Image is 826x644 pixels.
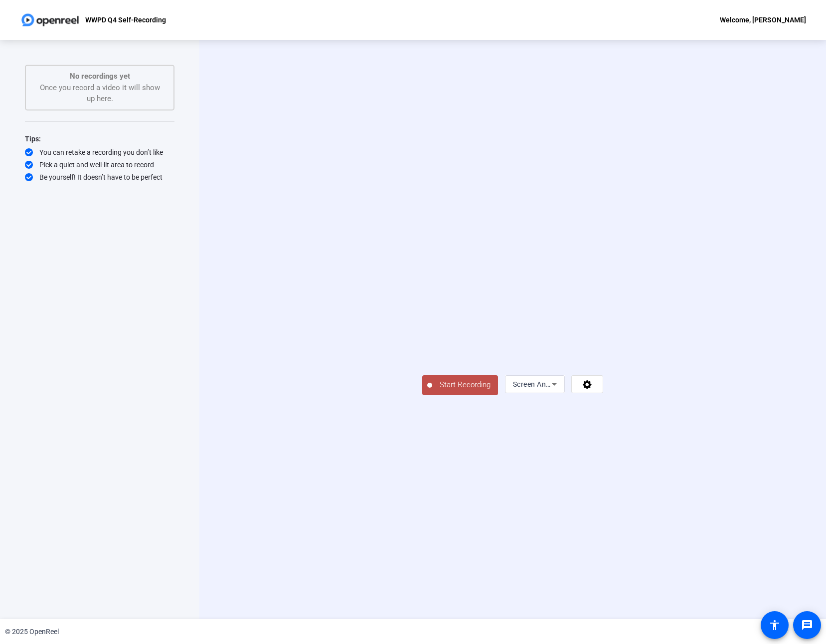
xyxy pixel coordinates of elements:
span: Screen And Camera [513,380,578,388]
div: © 2025 OpenReel [5,627,59,637]
button: Start Recording [422,375,498,395]
div: Be yourself! It doesn’t have to be perfect [25,172,174,182]
div: Welcome, [PERSON_NAME] [720,14,806,26]
p: No recordings yet [36,71,164,82]
mat-icon: accessibility [769,619,781,631]
div: You can retake a recording you don’t like [25,147,174,157]
span: Start Recording [432,379,498,391]
div: Pick a quiet and well-lit area to record [25,160,174,170]
div: Tips: [25,133,174,145]
img: OpenReel logo [20,10,80,30]
div: Once you record a video it will show up here. [36,71,164,105]
mat-icon: message [801,619,813,631]
p: WWPD Q4 Self-Recording [85,14,166,26]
